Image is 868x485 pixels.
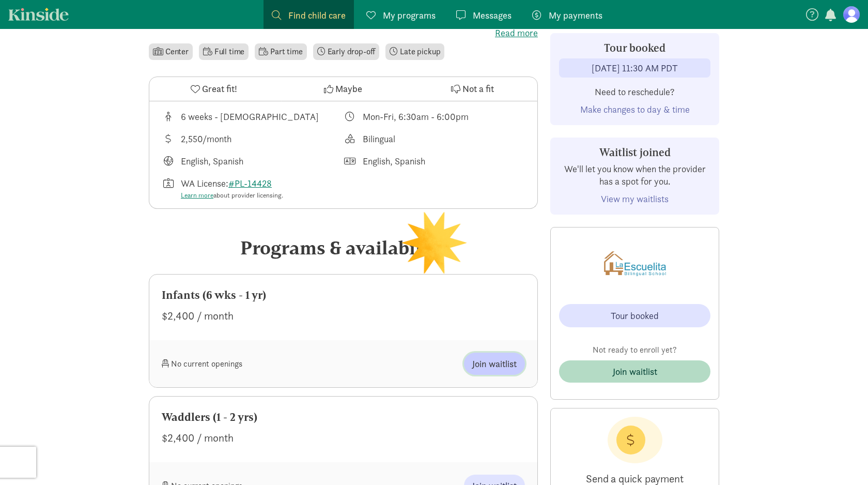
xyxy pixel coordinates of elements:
[313,43,380,60] li: Early drop-off
[149,27,538,39] label: Read more
[559,86,710,98] p: Need to reschedule?
[604,236,666,292] img: Provider logo
[181,191,213,200] a: Learn more
[408,77,537,101] button: Not a fit
[255,43,306,60] li: Part time
[228,177,272,189] a: #PL-14428
[344,154,525,168] div: Languages spoken
[559,360,710,383] button: Join waitlist
[464,353,525,375] button: Join waitlist
[162,176,344,201] div: License number
[363,132,395,146] div: Bilingual
[462,82,494,96] span: Not a fit
[601,193,669,205] a: View my waitlists
[199,43,249,60] li: Full time
[559,42,710,54] h3: Tour booked
[363,110,469,124] div: Mon-Fri, 6:30am - 6:00pm
[149,43,193,60] li: Center
[181,154,243,168] div: English, Spanish
[383,8,436,22] span: My programs
[592,61,678,75] div: [DATE] 11:30 AM PDT
[613,365,657,378] div: Join waitlist
[181,190,283,201] div: about provider licensing.
[162,110,344,124] div: Age range for children that this provider cares for
[162,308,525,324] div: $2,400 / month
[549,8,602,22] span: My payments
[149,234,538,262] div: Programs & availability
[344,110,525,124] div: Class schedule
[559,344,710,356] p: Not ready to enroll yet?
[385,43,444,60] li: Late pickup
[611,309,659,323] div: Tour booked
[162,430,525,446] div: $2,400 / month
[580,103,690,115] a: Make changes to day & time
[559,146,710,159] h3: Waitlist joined
[335,82,362,96] span: Maybe
[559,163,710,188] p: We'll let you know when the provider has a spot for you.
[162,154,344,168] div: Languages taught
[288,8,346,22] span: Find child care
[162,409,525,426] div: Waddlers (1 - 2 yrs)
[202,82,237,96] span: Great fit!
[278,77,408,101] button: Maybe
[149,77,278,101] button: Great fit!
[473,8,512,22] span: Messages
[363,154,425,168] div: English, Spanish
[162,287,525,304] div: Infants (6 wks - 1 yr)
[181,176,283,201] div: WA License:
[162,132,344,146] div: Average tuition for this program
[162,353,344,375] div: No current openings
[8,8,69,21] a: Kinside
[344,132,525,146] div: This provider's education philosophy
[181,132,231,146] div: 2,550/month
[181,110,319,124] div: 6 weeks - [DEMOGRAPHIC_DATA]
[472,357,517,371] span: Join waitlist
